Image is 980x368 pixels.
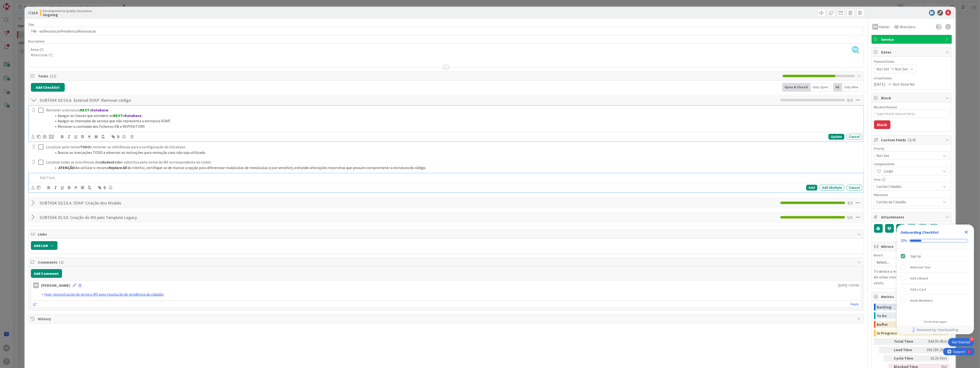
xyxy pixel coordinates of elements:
[847,185,862,191] div: Cancel
[31,47,861,52] p: Area: CC
[80,108,89,112] strong: REST
[46,107,860,113] p: Remover a estrutura e :
[32,10,38,15] b: 314
[113,113,123,118] strong: REST
[43,9,92,13] span: Development & Quality Assurance
[59,260,64,265] span: ( 1 )
[874,81,886,87] span: [DATE]
[899,273,972,284] div: Add a Board is incomplete.
[80,144,90,149] strong: TODO
[877,330,933,336] div: In Progress
[881,137,943,143] span: Custom Fields
[881,36,943,42] span: Serviço
[28,27,864,35] input: type card name here...
[910,264,931,270] div: Welcome Tour
[28,10,38,16] span: ID
[897,225,974,334] div: Checklist Container
[910,286,926,292] div: Add a Card
[910,298,933,303] div: Invite Members
[46,144,860,150] p: Localizar pelo nome e remover as referências para a configuração do Database.
[10,1,22,7] span: Support
[52,118,860,124] li: Apagar as chamadas do serviço que não representa a estrutura SOAP.
[923,338,947,345] div: 84d 9h 45m
[877,183,938,190] span: Cartão Cidadão
[881,49,943,55] span: Dates
[820,185,844,191] div: Add Multiple
[952,340,970,345] div: Get Started
[38,316,855,322] span: History
[847,214,853,220] span: 5 / 5
[901,229,939,235] div: Onboarding Checklist
[893,81,915,87] span: Not Done Yet
[38,213,147,222] input: Add Checklist...
[52,165,860,170] li: Ao utilizar o recurso do IntelliJ, certifique-se de marcar a opção para diferenciar maiúsculas de...
[877,152,938,159] span: Not Set
[881,95,943,101] span: Block
[99,160,121,164] strong: cidadesEcris
[91,108,108,112] strong: Database
[877,259,938,266] span: Select...
[25,2,26,6] div: 1
[38,73,780,79] span: Tasks
[874,147,949,150] div: Priority
[894,355,921,362] div: Cycle Time
[58,165,76,170] strong: ATENÇÃO:
[38,96,147,104] input: Add Checklist...
[52,113,860,118] li: Apagar as classes que atendem ao e .
[847,134,862,140] div: Cancel
[839,283,859,288] span: [DATE] 7:39 PM
[38,231,855,237] span: Links
[874,178,949,181] div: Area
[833,83,842,92] div: All
[38,259,855,265] span: Comments
[842,83,861,92] div: Only Mine
[847,200,853,206] span: 3 / 3
[847,97,853,103] span: 0 / 3
[910,253,921,259] div: Sign Up
[52,124,860,129] li: Remover o conteúdo dos ficheiros DB e REPOSITORY.
[948,338,974,346] div: Open Get Started checklist, remaining modules: 4
[28,39,45,43] span: Description
[852,46,859,53] span: RB
[46,159,860,165] p: Localize todas as ocorrências de e substitua pelo nome do MS correspondente ao ticket.
[109,165,127,170] em: Replace All
[874,76,949,81] span: Actual Dates
[806,185,817,191] div: Add
[897,249,974,317] div: Checklist items
[31,52,861,58] p: Milestone: CC
[879,24,890,30] span: Owner
[962,228,970,236] div: Close Checklist
[874,193,949,197] div: Milestone
[125,113,141,118] strong: Database
[31,83,65,92] button: Add Checklist
[38,198,147,207] input: Add Checklist...
[31,269,62,278] button: Add Comment
[28,22,35,27] label: Title
[811,83,831,92] div: Only Open
[874,268,949,286] p: To delete a mirror card, just delete the card. All other mirrored cards will continue to exists.
[917,327,958,333] span: Powered by UserGuiding
[828,134,844,140] div: Update
[782,83,811,92] div: Open & Closed
[881,294,943,300] span: Metrics
[895,66,908,72] span: Not Set
[910,275,928,281] div: Add a Board
[897,326,974,334] div: Footer
[881,244,943,249] span: Mirrors
[877,321,929,328] div: Buffer
[851,301,859,307] a: Reply
[881,214,943,220] span: Attachments
[33,282,39,288] div: RB
[874,105,897,109] label: Blocked Reason
[899,326,972,334] a: Powered by UserGuiding
[877,312,927,319] div: To Do
[874,120,890,129] button: Block
[894,338,921,345] div: Total Time
[901,239,907,243] div: 20%
[923,347,947,353] div: 39d 18h 25m
[894,347,921,353] div: Lead Time
[908,137,916,142] span: ( 3/4 )
[877,66,889,72] span: Not Set
[874,59,949,64] span: Planned Dates
[877,198,938,205] span: Cartão de Cidadão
